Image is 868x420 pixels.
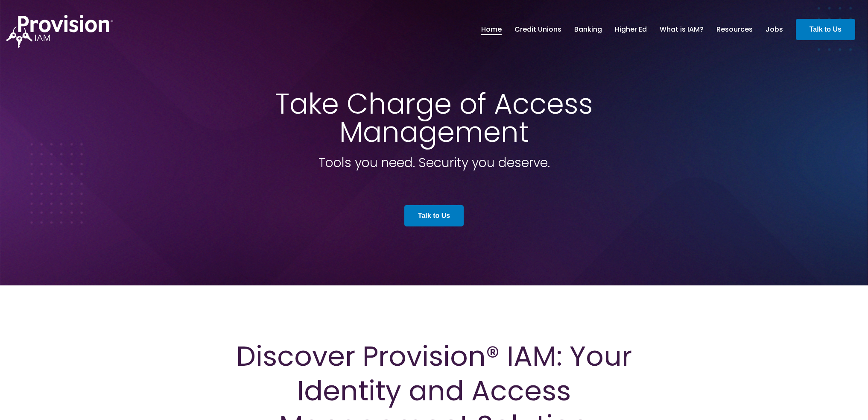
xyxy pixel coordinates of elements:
a: Higher Ed [615,22,647,37]
a: Resources [716,22,753,37]
a: Credit Unions [514,22,561,37]
a: Talk to Us [796,19,855,40]
a: Home [481,22,502,37]
strong: Talk to Us [810,26,842,33]
span: Take Charge of Access Management [275,84,593,152]
a: Banking [574,22,602,37]
a: What is IAM? [660,22,704,37]
img: ProvisionIAM-Logo-White [6,15,113,48]
span: Tools you need. Security you deserve. [319,153,550,172]
strong: Talk to Us [418,212,450,219]
a: Jobs [766,22,783,37]
a: Talk to Us [404,205,464,226]
nav: menu [475,16,789,43]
